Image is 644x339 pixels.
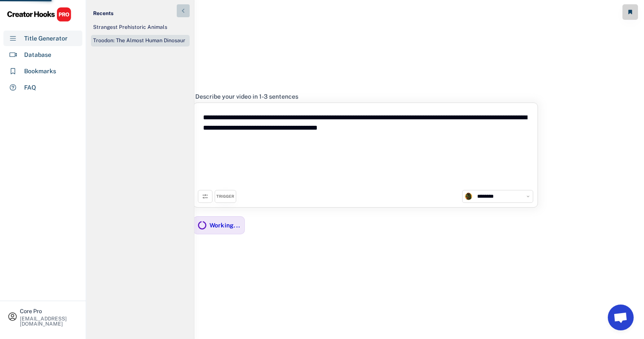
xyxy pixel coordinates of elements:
[216,194,234,199] div: TRIGGER
[93,10,113,17] div: Recents
[24,34,68,43] div: Title Generator
[7,7,72,22] img: CHPRO%20Logo.svg
[20,308,78,314] div: Core Pro
[93,24,167,31] div: Strangest Prehistoric Animals
[24,67,56,76] div: Bookmarks
[465,193,472,200] img: channels4_profile.jpg
[24,50,51,59] div: Database
[20,316,78,327] div: [EMAIL_ADDRESS][DOMAIN_NAME]
[195,93,298,100] div: Describe your video in 1-3 sentences
[608,305,634,330] a: Відкритий чат
[24,83,36,92] div: FAQ
[209,221,241,229] div: Working...
[93,37,185,44] div: Troodon: The Almost Human Dinosaur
